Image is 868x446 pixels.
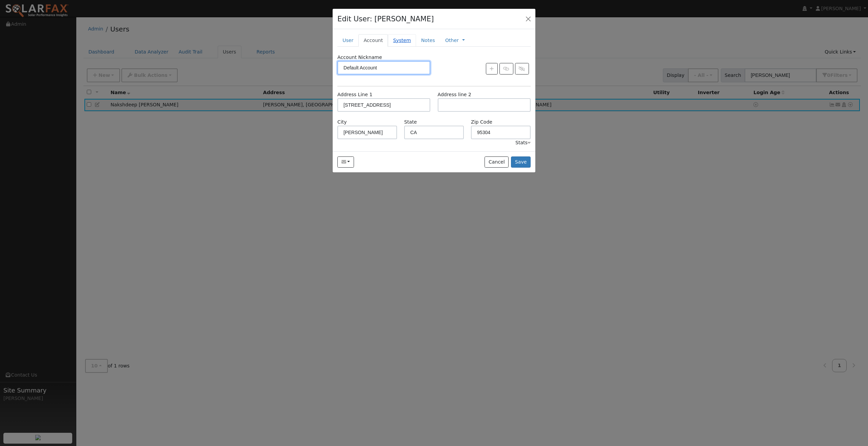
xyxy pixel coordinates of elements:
[388,34,416,47] a: System
[416,34,440,47] a: Notes
[515,63,529,75] button: Unlink Account
[445,37,459,44] a: Other
[404,119,417,126] label: State
[337,91,372,98] label: Address Line 1
[471,119,492,126] label: Zip Code
[486,63,498,75] button: Create New Account
[337,54,382,61] label: Account Nickname
[515,139,531,146] div: Stats
[511,156,531,168] button: Save
[485,156,509,168] button: Cancel
[438,91,471,98] label: Address line 2
[337,34,358,47] a: User
[337,14,434,24] h4: Edit User: [PERSON_NAME]
[358,34,388,47] a: Account
[337,156,354,168] button: sandhu_naksh@yahoo.com
[499,63,513,75] button: Link Account
[337,119,347,126] label: City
